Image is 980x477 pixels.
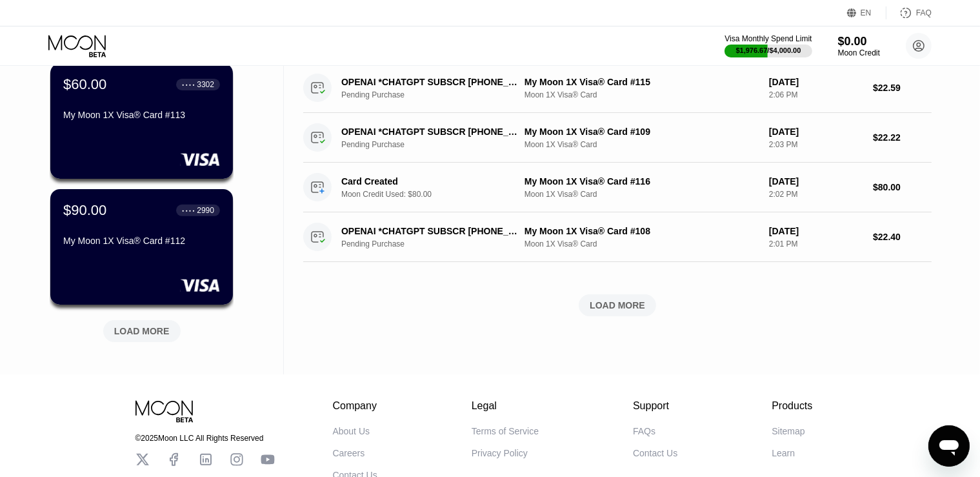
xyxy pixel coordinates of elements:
div: My Moon 1X Visa® Card #108 [525,226,759,236]
div: LOAD MORE [303,294,932,316]
div: Visa Monthly Spend Limit$1,976.67/$4,000.00 [725,34,812,57]
div: About Us [333,426,370,436]
div: Terms of Service [472,426,539,436]
iframe: Кнопка запуска окна обмена сообщениями [928,425,970,467]
div: Careers [333,448,365,458]
div: [DATE] [769,127,863,137]
div: EN [847,6,886,19]
div: [DATE] [769,77,863,87]
div: 2:06 PM [769,90,863,99]
div: $22.22 [873,132,932,143]
div: Card Created [341,176,518,187]
div: $90.00● ● ● ●2990My Moon 1X Visa® Card #112 [50,189,233,305]
div: 2:02 PM [769,190,863,199]
div: $1,976.67 / $4,000.00 [736,46,801,54]
div: $90.00 [63,202,106,219]
div: Moon 1X Visa® Card [525,239,759,249]
div: LOAD MORE [114,325,170,337]
div: $22.40 [873,232,932,242]
div: Privacy Policy [472,448,528,458]
div: 2:03 PM [769,140,863,149]
div: OPENAI *CHATGPT SUBSCR [PHONE_NUMBER] IE [341,77,518,87]
div: FAQ [916,8,932,17]
div: Contact Us [633,448,677,458]
div: $0.00Moon Credit [838,35,880,57]
div: My Moon 1X Visa® Card #116 [525,176,759,187]
div: FAQs [633,426,655,436]
div: Pending Purchase [341,239,531,249]
div: LOAD MORE [94,315,190,342]
div: Learn [772,448,795,458]
div: FAQ [886,6,932,19]
div: Sitemap [772,426,805,436]
div: [DATE] [769,226,863,236]
div: 2:01 PM [769,239,863,249]
div: $0.00 [838,35,880,48]
div: My Moon 1X Visa® Card #113 [63,110,220,120]
div: Pending Purchase [341,140,531,149]
div: Moon 1X Visa® Card [525,140,759,149]
div: Moon 1X Visa® Card [525,90,759,99]
div: $22.59 [873,83,932,93]
div: My Moon 1X Visa® Card #112 [63,236,220,246]
div: Company [333,400,377,412]
div: Products [772,400,812,412]
div: 2990 [197,206,214,215]
div: Support [633,400,677,412]
div: $60.00 [63,76,106,93]
div: Visa Monthly Spend Limit [725,34,812,43]
div: © 2025 Moon LLC All Rights Reserved [135,434,275,443]
div: $60.00● ● ● ●3302My Moon 1X Visa® Card #113 [50,63,233,179]
div: EN [861,8,872,17]
div: ● ● ● ● [182,83,195,86]
div: OPENAI *CHATGPT SUBSCR [PHONE_NUMBER] IEPending PurchaseMy Moon 1X Visa® Card #115Moon 1X Visa® C... [303,63,932,113]
div: My Moon 1X Visa® Card #109 [525,127,759,137]
div: OPENAI *CHATGPT SUBSCR [PHONE_NUMBER] IE [341,127,518,137]
div: Card CreatedMoon Credit Used: $80.00My Moon 1X Visa® Card #116Moon 1X Visa® Card[DATE]2:02 PM$80.00 [303,163,932,212]
div: Pending Purchase [341,90,531,99]
div: 3302 [197,80,214,89]
div: OPENAI *CHATGPT SUBSCR [PHONE_NUMBER] IEPending PurchaseMy Moon 1X Visa® Card #109Moon 1X Visa® C... [303,113,932,163]
div: OPENAI *CHATGPT SUBSCR [PHONE_NUMBER] US [341,226,518,236]
div: Legal [472,400,539,412]
div: $80.00 [873,182,932,192]
div: OPENAI *CHATGPT SUBSCR [PHONE_NUMBER] USPending PurchaseMy Moon 1X Visa® Card #108Moon 1X Visa® C... [303,212,932,262]
div: Moon 1X Visa® Card [525,190,759,199]
div: Moon Credit [838,48,880,57]
div: LOAD MORE [590,299,645,311]
div: My Moon 1X Visa® Card #115 [525,77,759,87]
div: ● ● ● ● [182,208,195,212]
div: Moon Credit Used: $80.00 [341,190,531,199]
div: [DATE] [769,176,863,187]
